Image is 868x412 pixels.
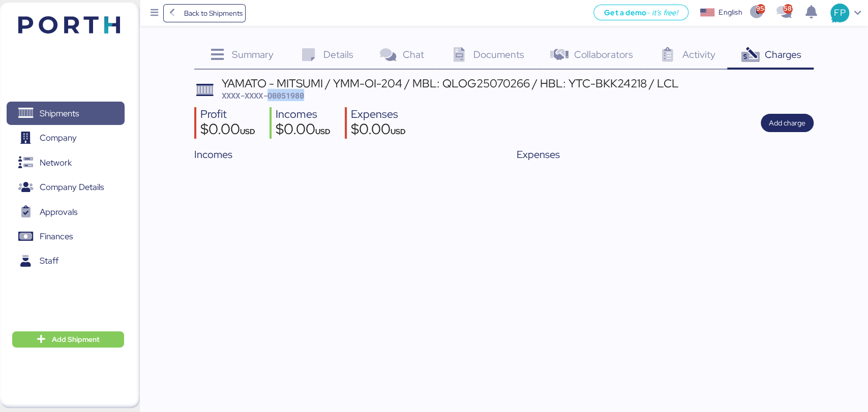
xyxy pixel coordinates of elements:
[765,48,801,61] span: Charges
[516,147,813,162] div: Expenses
[351,107,406,122] div: Expenses
[240,126,255,136] span: USD
[323,48,353,61] span: Details
[761,114,814,132] button: Add charge
[222,90,304,101] span: XXXX-XXXX-O0051980
[7,151,125,174] a: Network
[12,331,124,347] button: Add Shipment
[351,122,406,139] div: $0.00
[7,200,125,224] a: Approvals
[163,4,246,22] a: Back to Shipments
[194,147,491,162] div: Incomes
[146,5,163,22] button: Menu
[232,48,274,61] span: Summary
[40,205,77,219] span: Approvals
[40,253,58,268] span: Staff
[184,7,242,19] span: Back to Shipments
[200,107,255,122] div: Profit
[682,48,715,61] span: Activity
[40,180,104,195] span: Company Details
[276,107,331,122] div: Incomes
[40,229,73,244] span: Finances
[40,106,79,121] span: Shipments
[834,6,845,19] span: FP
[403,48,424,61] span: Chat
[40,131,77,145] span: Company
[315,126,331,136] span: USD
[200,122,255,139] div: $0.00
[40,155,72,170] span: Network
[276,122,331,139] div: $0.00
[719,7,742,18] div: English
[7,249,125,273] a: Staff
[7,176,125,199] a: Company Details
[7,102,125,125] a: Shipments
[391,126,406,136] span: USD
[7,225,125,248] a: Finances
[574,48,633,61] span: Collaborators
[473,48,524,61] span: Documents
[52,333,100,345] span: Add Shipment
[769,117,805,129] span: Add charge
[7,126,125,150] a: Company
[222,78,679,89] div: YAMATO - MITSUMI / YMM-OI-204 / MBL: QLOG25070266 / HBL: YTC-BKK24218 / LCL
